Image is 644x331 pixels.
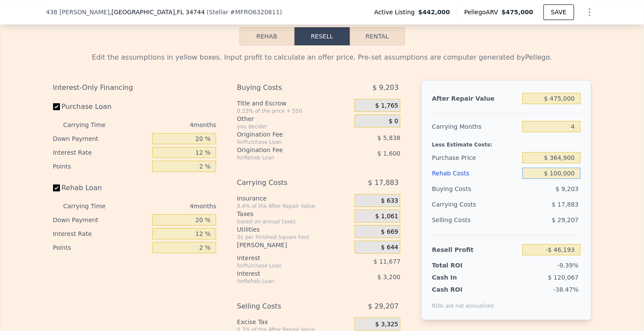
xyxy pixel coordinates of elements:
div: Selling Costs [432,212,519,228]
span: $ 120,067 [548,274,578,281]
div: 4 months [123,199,217,213]
div: for Purchase Loan [237,139,333,146]
div: for Rehab Loan [237,154,333,161]
div: Rehab Costs [432,165,519,181]
div: Cash ROI [432,285,494,294]
div: ( ) [207,8,282,16]
span: $ 11,677 [374,258,400,265]
div: Carrying Time [63,118,119,132]
span: , FL 34744 [175,9,205,16]
div: Carrying Costs [237,175,333,191]
span: Stellar [209,9,228,16]
div: Total ROI [432,261,486,270]
label: Rehab Loan [53,180,149,196]
div: Origination Fee [237,146,333,154]
div: for Rehab Loan [237,278,333,285]
div: Carrying Months [432,119,519,134]
div: Interest [237,269,333,278]
span: Active Listing [374,8,418,16]
div: Taxes [237,210,351,218]
div: ROIs are not annualized [432,294,494,309]
input: Purchase Loan [53,103,60,110]
span: $ 1,765 [375,102,398,110]
div: 4 months [123,118,217,132]
div: Origination Fee [237,130,333,139]
div: Insurance [237,194,351,203]
div: based on annual taxes [237,218,351,225]
span: $475,000 [502,9,534,16]
input: Rehab Loan [53,185,60,191]
div: Buying Costs [237,80,333,95]
span: $ 669 [381,228,398,236]
div: Selling Costs [237,299,333,314]
span: $ 0 [389,118,398,125]
button: Show Options [581,3,598,21]
div: 0.33% of the price + 550 [237,108,351,115]
span: $ 29,207 [552,216,578,223]
button: Rental [350,27,405,45]
span: , [GEOGRAPHIC_DATA] [110,8,205,16]
div: After Repair Value [432,91,519,106]
span: $ 9,203 [372,80,399,95]
div: Down Payment [53,213,149,227]
span: Pellego ARV [464,8,502,16]
div: Cash In [432,273,486,282]
span: $ 9,203 [556,185,578,192]
div: 0.4% of the After Repair Value [237,203,351,210]
div: Resell Profit [432,242,519,258]
span: $ 17,883 [368,175,399,191]
button: Rehab [239,27,295,45]
button: SAVE [543,4,574,20]
div: Other [237,115,351,123]
span: # MFRO6320811 [230,9,280,16]
span: $442,000 [418,8,450,16]
div: Carrying Time [63,199,119,213]
div: Utilities [237,225,351,234]
span: $ 633 [381,197,398,205]
span: $ 1,600 [377,150,400,157]
div: you decide! [237,123,351,130]
div: Down Payment [53,132,149,146]
div: Title and Escrow [237,99,351,108]
span: $ 29,207 [368,299,399,314]
div: Points [53,241,149,255]
div: Carrying Costs [432,197,486,212]
div: 3¢ per Finished Square Foot [237,234,351,241]
span: $ 3,325 [375,321,398,328]
div: Interest [237,254,333,262]
span: $ 17,883 [552,201,578,208]
div: Interest Rate [53,146,149,159]
span: -38.47% [553,286,578,293]
div: Points [53,159,149,173]
span: $ 644 [381,244,398,251]
span: 438 [PERSON_NAME] [46,8,110,16]
div: Interest-Only Financing [53,80,217,95]
span: $ 1,061 [375,213,398,220]
div: Buying Costs [432,181,519,197]
div: Interest Rate [53,227,149,241]
span: $ 3,200 [377,274,400,280]
div: Excise Tax [237,318,351,326]
div: Purchase Price [432,150,519,165]
button: Resell [295,27,350,45]
div: Less Estimate Costs: [432,134,580,150]
div: Edit the assumptions in yellow boxes. Input profit to calculate an offer price. Pre-set assumptio... [53,52,591,63]
label: Purchase Loan [53,99,149,115]
div: for Purchase Loan [237,262,333,269]
span: -9.39% [557,262,579,269]
span: $ 5,838 [377,134,400,141]
div: [PERSON_NAME] [237,241,351,249]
